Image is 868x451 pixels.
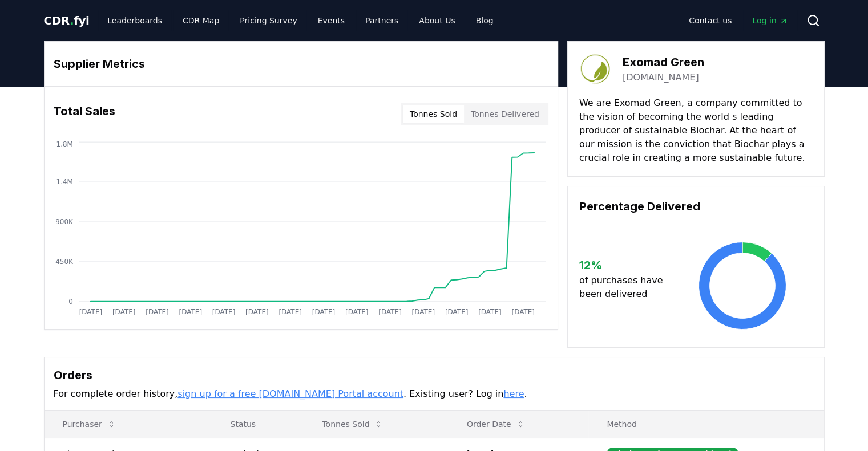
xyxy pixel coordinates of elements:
[356,10,407,31] a: Partners
[231,10,306,31] a: Pricing Survey
[579,274,672,301] p: of purchases have been delivered
[378,308,402,316] tspan: [DATE]
[411,308,435,316] tspan: [DATE]
[309,10,354,31] a: Events
[445,308,469,316] tspan: [DATE]
[44,13,90,29] a: CDR.fyi
[403,105,464,123] button: Tonnes Sold
[345,308,369,316] tspan: [DATE]
[54,367,815,384] h3: Orders
[177,388,403,399] a: sign up for a free [DOMAIN_NAME] Portal account
[743,10,797,31] a: Log in
[54,413,125,436] button: Purchaser
[54,55,548,72] h3: Supplier Metrics
[579,53,611,85] img: Exomad Green-logo
[680,10,741,31] a: Contact us
[464,105,546,123] button: Tonnes Delivered
[44,14,90,27] span: CDR fyi
[579,198,813,215] h3: Percentage Delivered
[503,388,524,399] a: here
[79,308,102,316] tspan: [DATE]
[579,257,672,274] h3: 12 %
[752,15,788,26] span: Log in
[173,10,228,31] a: CDR Map
[112,308,135,316] tspan: [DATE]
[458,413,534,436] button: Order Date
[179,308,202,316] tspan: [DATE]
[312,308,335,316] tspan: [DATE]
[467,10,503,31] a: Blog
[680,10,797,31] nav: Main
[511,308,535,316] tspan: [DATE]
[245,308,269,316] tspan: [DATE]
[55,218,74,226] tspan: 900K
[313,413,392,436] button: Tonnes Sold
[212,308,235,316] tspan: [DATE]
[55,258,74,266] tspan: 450K
[56,140,72,148] tspan: 1.8M
[70,14,74,27] span: .
[54,387,815,401] p: For complete order history, . Existing user? Log in .
[56,178,72,186] tspan: 1.4M
[221,419,294,430] p: Status
[146,308,169,316] tspan: [DATE]
[278,308,302,316] tspan: [DATE]
[623,54,704,71] h3: Exomad Green
[54,103,115,125] h3: Total Sales
[98,10,502,31] nav: Main
[68,298,73,306] tspan: 0
[410,10,464,31] a: About Us
[579,96,813,165] p: We are Exomad Green, a company committed to the vision of becoming the world s leading producer o...
[623,71,699,84] a: [DOMAIN_NAME]
[98,10,171,31] a: Leaderboards
[597,419,814,430] p: Method
[478,308,502,316] tspan: [DATE]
